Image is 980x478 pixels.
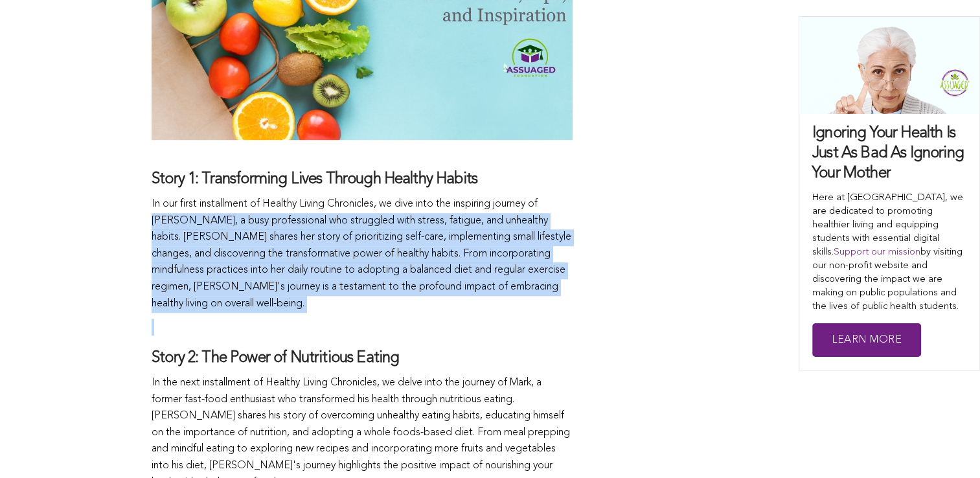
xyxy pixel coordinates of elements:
[915,416,980,478] div: أداة الدردشة
[812,323,921,358] a: Learn More
[152,170,573,190] h3: Story 1: Transforming Lives Through Healthy Habits
[152,196,573,312] p: In our first installment of Healthy Living Chronicles, we dive into the inspiring journey of [PER...
[915,416,980,478] iframe: Chat Widget
[152,348,573,369] h3: Story 2: The Power of Nutritious Eating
